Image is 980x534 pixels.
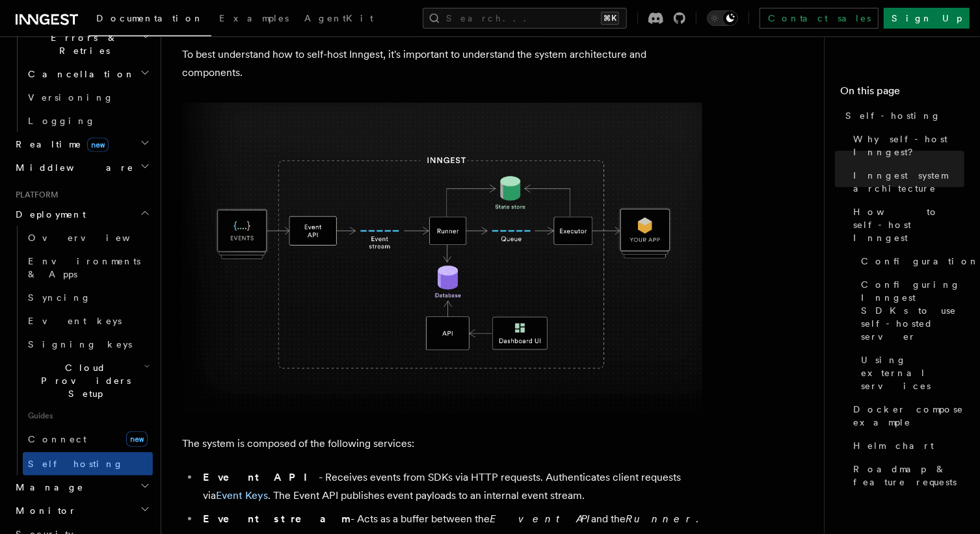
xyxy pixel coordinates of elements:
span: Cloud Providers Setup [23,361,144,400]
span: Guides [23,405,153,426]
span: Documentation [96,13,204,23]
a: Inngest system architecture [848,164,964,200]
span: Self hosting [28,459,124,469]
a: Sign Up [884,8,970,29]
span: Why self-host Inngest? [853,133,964,159]
a: Using external services [856,348,964,398]
span: Signing keys [28,339,132,350]
span: Overview [28,233,162,243]
span: Middleware [10,161,134,174]
span: Docker compose example [853,403,964,429]
em: Runner [626,513,696,525]
span: Deployment [10,208,86,221]
span: Manage [10,481,84,494]
a: AgentKit [297,4,381,35]
span: Self-hosting [845,109,941,122]
span: Logging [28,116,96,126]
button: Search...⌘K [423,8,627,29]
a: Syncing [23,286,153,309]
a: Contact sales [760,8,879,29]
p: The system is composed of the following services: [182,435,702,453]
span: Configuration [861,255,979,268]
em: Event API [490,513,591,525]
span: Versioning [28,92,114,103]
span: Platform [10,190,59,200]
a: Examples [211,4,297,35]
span: AgentKit [304,13,373,23]
button: Monitor [10,499,153,522]
a: Roadmap & feature requests [848,457,964,494]
span: Roadmap & feature requests [853,463,964,489]
span: Configuring Inngest SDKs to use self-hosted server [861,278,964,343]
button: Cloud Providers Setup [23,356,153,405]
span: Cancellation [23,68,135,81]
span: new [126,431,148,447]
li: - Receives events from SDKs via HTTP requests. Authenticates client requests via . The Event API ... [199,468,702,505]
p: To best understand how to self-host Inngest, it's important to understand the system architecture... [182,45,702,82]
span: Using external services [861,353,964,392]
span: Event keys [28,316,122,326]
button: Errors & Retries [23,26,153,62]
div: Deployment [10,226,153,476]
span: Syncing [28,292,91,303]
span: How to self-host Inngest [853,205,964,244]
a: Configuration [856,249,964,273]
a: Helm chart [848,434,964,457]
span: Connect [28,434,86,444]
a: Configuring Inngest SDKs to use self-hosted server [856,273,964,348]
button: Toggle dark mode [707,10,738,26]
strong: Event API [203,471,319,483]
a: Docker compose example [848,398,964,434]
span: Errors & Retries [23,31,141,57]
a: Signing keys [23,333,153,356]
a: Versioning [23,86,153,109]
a: Event keys [23,309,153,333]
button: Realtimenew [10,133,153,156]
strong: Event stream [203,513,351,525]
span: new [87,138,109,152]
span: Realtime [10,138,109,151]
li: - Acts as a buffer between the and the . [199,510,702,528]
h4: On this page [840,83,964,104]
kbd: ⌘K [601,12,619,25]
a: How to self-host Inngest [848,200,964,249]
button: Manage [10,476,153,499]
span: Monitor [10,504,77,517]
a: Self hosting [23,452,153,476]
img: Inngest system architecture diagram [182,103,702,414]
span: Inngest system architecture [853,169,964,195]
button: Cancellation [23,62,153,86]
button: Middleware [10,156,153,179]
a: Self-hosting [840,104,964,127]
a: Logging [23,109,153,133]
a: Why self-host Inngest? [848,127,964,164]
span: Helm chart [853,439,934,452]
a: Documentation [88,4,211,36]
span: Environments & Apps [28,256,140,279]
a: Environments & Apps [23,249,153,286]
button: Deployment [10,203,153,226]
span: Examples [219,13,289,23]
a: Connectnew [23,426,153,452]
a: Event Keys [216,489,268,502]
a: Overview [23,226,153,249]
